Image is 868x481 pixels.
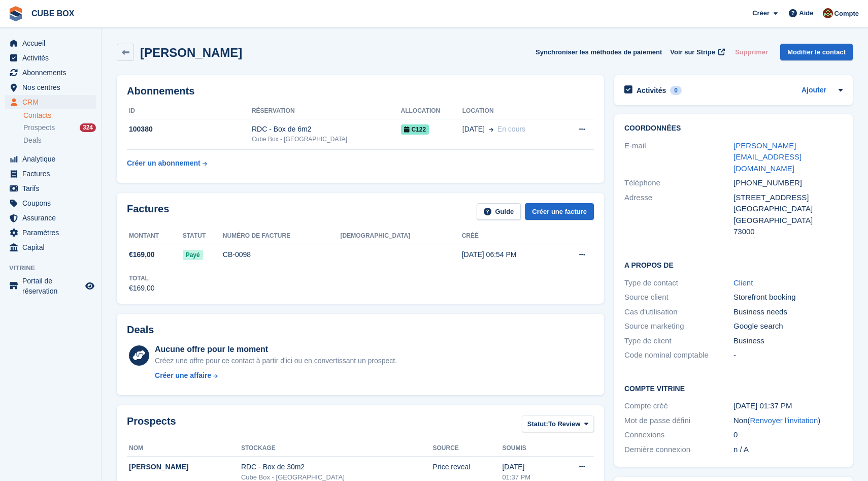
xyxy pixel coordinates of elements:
[624,383,843,393] h2: Compte vitrine
[834,9,859,19] span: Compte
[733,203,843,215] div: [GEOGRAPHIC_DATA]
[733,349,843,361] div: -
[27,5,78,22] a: CUBE BOX
[155,370,211,381] div: Créer une affaire
[477,203,521,220] a: Guide
[183,228,223,244] th: Statut
[22,36,83,50] span: Accueil
[462,124,485,135] span: [DATE]
[670,86,682,95] div: 0
[9,263,101,273] span: Vitrine
[624,277,733,289] div: Type de contact
[127,203,169,220] h2: Factures
[127,324,154,336] h2: Deals
[799,8,813,18] span: Aide
[733,215,843,227] div: [GEOGRAPHIC_DATA]
[525,203,594,220] a: Créer une facture
[733,306,843,318] div: Business needs
[624,349,733,361] div: Code nominal comptable
[522,415,594,432] button: Statut: To Review
[22,152,83,166] span: Analytique
[22,181,83,196] span: Tarifs
[22,66,83,80] span: Abonnements
[127,154,207,173] a: Créer un abonnement
[223,249,341,260] div: CB-0098
[22,167,83,181] span: Factures
[5,240,96,254] a: menu
[5,181,96,196] a: menu
[624,192,733,238] div: Adresse
[22,80,83,94] span: Nos centres
[624,306,733,318] div: Cas d'utilisation
[666,44,727,60] a: Voir sur Stripe
[624,444,733,456] div: Dernière connexion
[5,66,96,80] a: menu
[548,419,580,429] span: To Review
[252,103,401,119] th: Réservation
[127,103,252,119] th: ID
[84,280,96,292] a: Boutique d'aperçu
[5,167,96,181] a: menu
[733,335,843,347] div: Business
[252,124,401,135] div: RDC - Box de 6m2
[23,136,42,145] span: Deals
[127,440,241,457] th: Nom
[624,400,733,412] div: Compte créé
[341,228,462,244] th: [DEMOGRAPHIC_DATA]
[22,211,83,225] span: Assurance
[502,440,554,457] th: Soumis
[624,429,733,441] div: Connexions
[127,158,201,169] div: Créer un abonnement
[22,276,83,296] span: Portail de réservation
[733,292,843,303] div: Storefront booking
[23,111,96,120] a: Contacts
[22,95,83,109] span: CRM
[823,8,833,18] img: alex soubira
[129,249,155,260] span: €169,00
[733,415,843,427] div: Non
[129,462,241,472] div: [PERSON_NAME]
[140,46,242,59] h2: [PERSON_NAME]
[624,124,843,133] h2: Coordonnées
[5,196,96,210] a: menu
[241,462,433,472] div: RDC - Box de 30m2
[624,260,843,270] h2: A propos de
[22,226,83,240] span: Paramètres
[129,283,155,294] div: €169,00
[5,152,96,166] a: menu
[624,140,733,175] div: E-mail
[241,440,433,457] th: Stockage
[80,123,96,132] div: 324
[127,228,183,244] th: Montant
[23,122,96,133] a: Prospects 324
[127,415,176,434] h2: Prospects
[670,47,715,57] span: Voir sur Stripe
[129,274,155,283] div: Total
[22,196,83,210] span: Coupons
[5,211,96,225] a: menu
[733,444,843,456] div: n / A
[733,141,802,173] a: [PERSON_NAME][EMAIL_ADDRESS][DOMAIN_NAME]
[731,44,772,60] button: Supprimer
[8,6,23,21] img: stora-icon-8386f47178a22dfd0bd8f6a31ec36ba5ce8667c1dd55bd0f319d3a0aa187defe.svg
[733,320,843,332] div: Google search
[401,124,429,135] span: C122
[127,85,594,97] h2: Abonnements
[802,85,826,97] a: Ajouter
[252,135,401,144] div: Cube Box - [GEOGRAPHIC_DATA]
[155,343,397,356] div: Aucune offre pour le moment
[733,278,753,287] a: Client
[624,292,733,303] div: Source client
[155,370,397,381] a: Créer une affaire
[624,415,733,427] div: Mot de passe défini
[433,440,503,457] th: Source
[23,135,96,146] a: Deals
[462,228,557,244] th: Créé
[733,177,843,189] div: [PHONE_NUMBER]
[733,226,843,238] div: 73000
[624,320,733,332] div: Source marketing
[462,103,561,119] th: Location
[750,416,818,425] a: Renvoyer l'invitation
[433,462,503,472] div: Price reveal
[401,103,462,119] th: Allocation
